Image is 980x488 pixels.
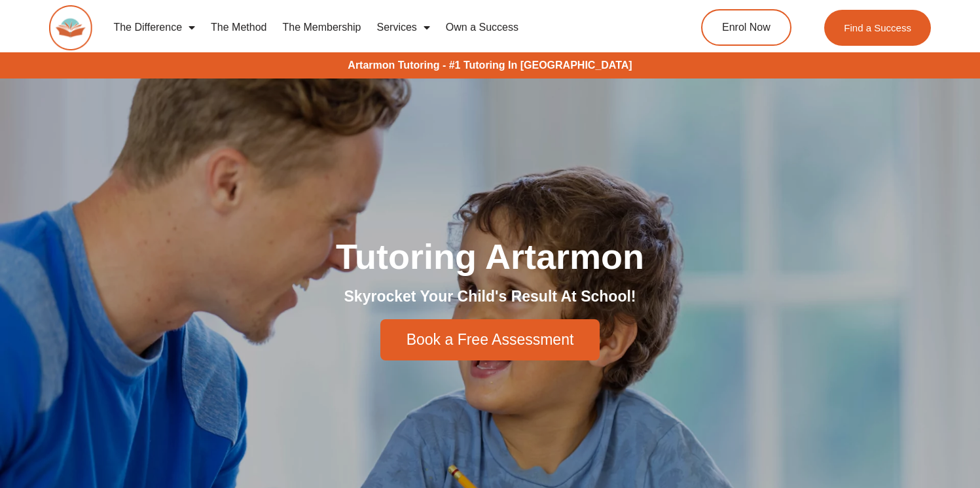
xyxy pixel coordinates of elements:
a: Enrol Now [701,9,791,46]
span: Find a Success [844,23,912,33]
a: The Difference [105,12,203,43]
span: Enrol Now [722,22,771,33]
a: The Membership [274,12,369,43]
nav: Menu [105,12,650,43]
a: Services [369,12,438,43]
a: Own a Success [438,12,526,43]
a: Book a Free Assessment [380,319,600,360]
h1: Tutoring Artarmon [124,239,857,274]
h2: Skyrocket Your Child's Result At School! [124,287,857,307]
a: Find a Success [825,10,932,46]
span: Book a Free Assessment [407,332,574,347]
a: The Method [203,12,274,43]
